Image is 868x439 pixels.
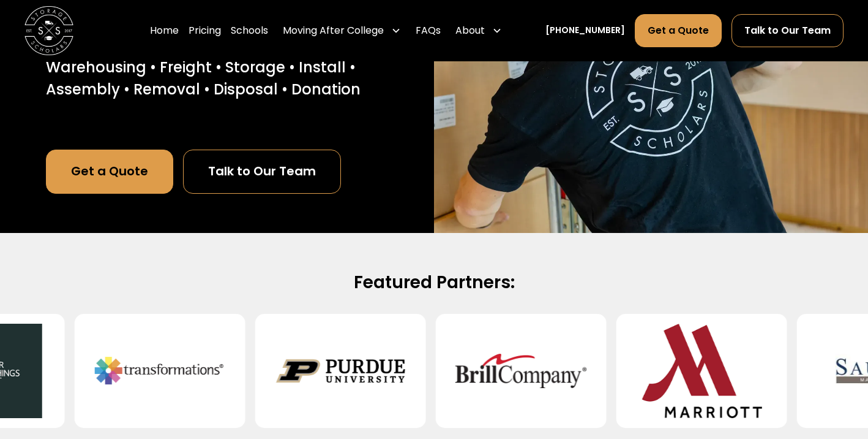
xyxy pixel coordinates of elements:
a: Pricing [189,13,221,48]
div: Moving After College [283,23,384,38]
p: Warehousing • Freight • Storage • Install • Assembly • Removal • Disposal • Donation [46,56,387,101]
a: FAQs [416,13,441,48]
img: Storage Scholars main logo [24,6,73,55]
img: Marriot Hotels [636,324,768,418]
div: About [451,13,507,48]
a: Get a Quote [635,14,722,47]
a: Home [150,13,179,48]
a: Talk to Our Team [183,150,341,194]
a: Talk to Our Team [731,14,844,47]
img: Purdue University [274,324,406,418]
div: About [455,23,485,38]
a: [PHONE_NUMBER] [545,24,625,37]
div: Moving After College [278,13,406,48]
a: Get a Quote [46,150,173,194]
h2: Featured Partners: [43,272,825,294]
img: Transformations [94,324,225,418]
a: Schools [231,13,268,48]
img: Brill Company [455,324,587,418]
